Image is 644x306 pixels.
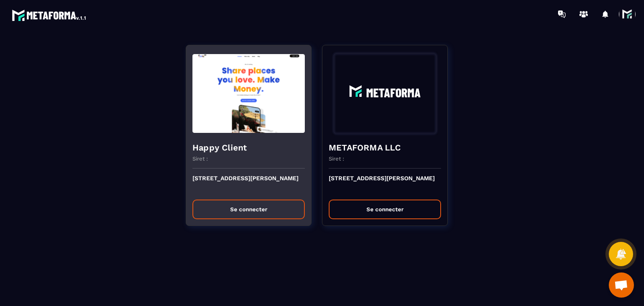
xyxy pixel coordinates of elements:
[329,52,441,135] img: funnel-background
[329,156,344,162] p: Siret :
[329,175,441,193] p: [STREET_ADDRESS][PERSON_NAME]
[329,142,441,153] h4: METAFORMA LLC
[12,8,87,23] img: logo
[329,200,441,219] button: Se connecter
[609,272,634,298] a: Ouvrir le chat
[192,200,305,219] button: Se connecter
[192,52,305,135] img: funnel-background
[192,142,305,153] h4: Happy Client
[192,175,305,193] p: [STREET_ADDRESS][PERSON_NAME]
[192,156,208,162] p: Siret :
